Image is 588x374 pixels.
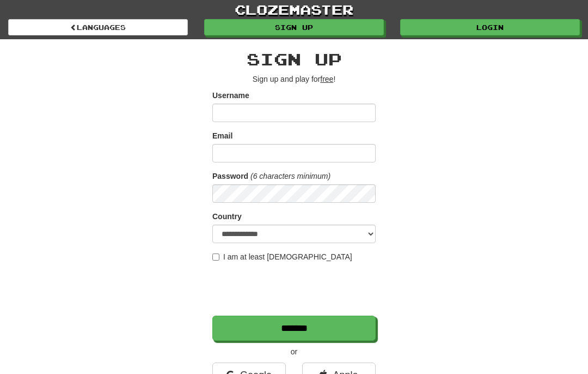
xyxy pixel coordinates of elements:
p: or [212,346,376,357]
iframe: reCAPTCHA [212,268,378,310]
label: Username [212,90,249,101]
h2: Sign up [212,50,376,68]
a: Sign up [204,19,384,35]
label: Email [212,130,232,141]
u: free [320,75,333,83]
label: I am at least [DEMOGRAPHIC_DATA] [212,251,352,262]
a: Languages [8,19,188,35]
em: (6 characters minimum) [250,172,330,180]
p: Sign up and play for ! [212,74,376,85]
label: Country [212,211,242,222]
label: Password [212,171,248,182]
a: Login [400,19,580,35]
input: I am at least [DEMOGRAPHIC_DATA] [212,254,219,261]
